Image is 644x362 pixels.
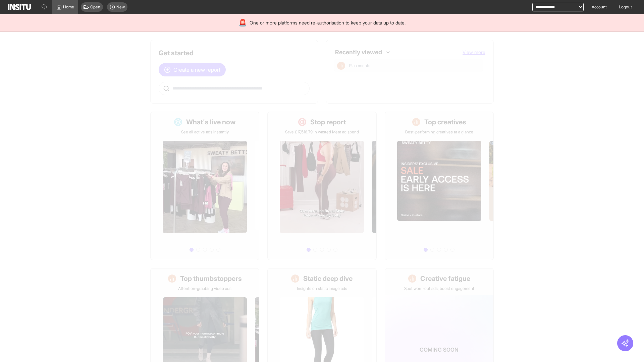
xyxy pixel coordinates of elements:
span: Home [63,4,74,10]
div: 🚨 [238,18,247,27]
img: Logo [8,4,31,10]
span: One or more platforms need re-authorisation to keep your data up to date. [250,19,406,26]
span: New [116,4,125,10]
span: Open [90,4,100,10]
